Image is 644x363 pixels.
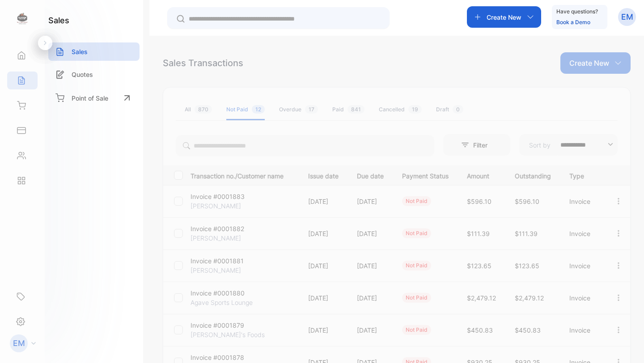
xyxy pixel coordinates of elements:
span: $450.83 [515,326,541,334]
div: not paid [402,196,431,206]
a: Point of Sale [48,88,140,108]
a: Quotes [48,65,140,84]
span: 870 [195,105,212,114]
p: Create New [487,13,521,22]
p: [PERSON_NAME] [191,233,241,243]
button: Create New [560,52,631,74]
p: Invoice [569,261,596,270]
h1: sales [48,14,69,26]
p: Create New [569,58,609,68]
p: Invoice #0001880 [191,288,245,298]
p: Type [569,169,596,181]
span: 19 [408,105,422,114]
p: Transaction no./Customer name [191,169,297,181]
p: [DATE] [308,197,339,206]
p: [DATE] [357,261,384,270]
span: $596.10 [515,198,539,205]
p: Invoice #0001878 [191,353,244,362]
p: Amount [467,169,496,181]
p: [DATE] [308,293,339,303]
img: logo [16,12,29,25]
p: Agave Sports Lounge [191,298,253,307]
p: [DATE] [308,261,339,270]
p: Invoice [569,229,596,238]
div: Draft [436,106,463,114]
p: [PERSON_NAME] [191,266,241,275]
p: Invoice #0001882 [191,224,244,233]
a: Book a Demo [556,19,590,25]
p: EM [13,338,25,349]
p: Quotes [72,70,93,79]
p: Sort by [529,140,551,150]
p: Invoice #0001883 [191,192,245,201]
div: not paid [402,228,431,238]
span: $2,479.12 [515,294,544,302]
div: Paid [332,106,364,114]
p: Invoice #0001881 [191,256,244,266]
p: [DATE] [357,197,384,206]
span: $123.65 [515,262,539,270]
p: [DATE] [357,325,384,335]
p: [PERSON_NAME] [191,201,241,211]
span: 17 [305,105,318,114]
button: Sort by [519,134,618,156]
p: Sales [72,47,88,56]
p: Have questions? [556,7,598,16]
span: 12 [252,105,265,114]
div: Overdue [279,106,318,114]
p: Payment Status [402,169,449,181]
span: $111.39 [515,230,538,237]
p: Outstanding [515,169,551,181]
p: Invoice [569,325,596,335]
span: 841 [347,105,364,114]
button: Create New [467,6,541,28]
p: Invoice #0001879 [191,321,244,330]
span: $123.65 [467,262,491,270]
p: Invoice [569,293,596,303]
iframe: LiveChat chat widget [606,325,644,363]
p: Issue date [308,169,339,181]
span: $111.39 [467,230,490,237]
div: Sales Transactions [163,56,243,70]
p: Due date [357,169,384,181]
p: [DATE] [357,229,384,238]
p: [PERSON_NAME]'s Foods [191,330,265,339]
div: Cancelled [379,106,422,114]
div: All [185,106,212,114]
p: [DATE] [308,229,339,238]
p: Invoice [569,197,596,206]
span: $450.83 [467,326,493,334]
span: 0 [453,105,463,114]
p: [DATE] [357,293,384,303]
div: not paid [402,261,431,270]
span: $2,479.12 [467,294,496,302]
p: [DATE] [308,325,339,335]
div: not paid [402,325,431,335]
div: not paid [402,293,431,303]
p: EM [621,11,633,23]
p: Point of Sale [72,93,108,103]
span: $596.10 [467,198,491,205]
div: Not Paid [226,106,265,114]
button: EM [618,6,636,28]
a: Sales [48,42,140,61]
